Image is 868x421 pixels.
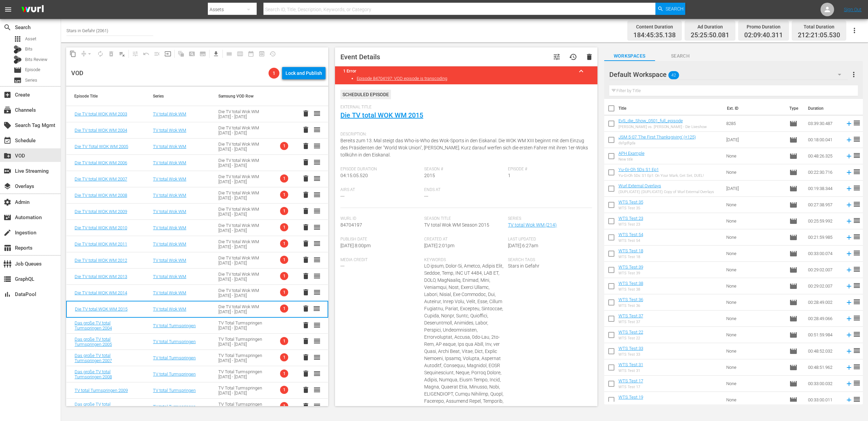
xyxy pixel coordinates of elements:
td: None [724,262,786,278]
a: WTS Test 54 [618,232,643,237]
td: 00:29:02.007 [805,262,843,278]
a: Die TV total WOK WM 2014 [75,290,127,295]
span: Create Series Block [197,48,208,59]
a: Die TV total WOK WM 2003 [75,111,127,117]
svg: Add to Schedule [845,234,853,241]
button: delete [302,386,310,394]
td: 8285 [724,115,786,132]
th: Episode Title [66,87,145,106]
a: TV total Turmspringen [153,388,196,393]
div: VOD [71,69,83,77]
a: WTS Test 18 [618,248,643,253]
a: WTS Test 35 [618,199,643,205]
span: Search Tag Mgmt [3,121,12,129]
span: reorder [853,151,861,160]
a: WTS Test 17 [618,378,643,383]
a: EvS_die_Show_0501_full_episode [618,118,683,123]
span: 1 [280,239,288,248]
a: Sign Out [844,7,862,12]
td: 00:33:00.074 [805,246,843,262]
a: Die TV total WOK WM 2008 [75,193,127,198]
span: reorder [313,126,321,134]
button: delete [302,402,310,410]
div: Die TV total Wok WM [DATE] - [DATE] [218,255,268,266]
th: Duration [804,99,845,118]
td: None [724,213,786,229]
span: [DATE] 2:01pm [424,243,454,248]
span: 25:25:50.081 [691,31,729,39]
td: [DATE] [724,132,786,148]
button: delete [302,109,310,118]
span: reorder [853,119,861,127]
button: delete [302,288,310,296]
span: Event History [569,53,577,61]
button: delete [302,321,310,329]
div: Die TV total Wok WM [DATE] - [DATE] [218,174,268,184]
span: delete [302,207,310,215]
span: get_app [213,50,219,57]
span: Week Calendar View [235,48,245,59]
div: WTS Test 18 [618,255,643,259]
span: Last Updated [508,237,588,242]
a: TV total Wok WM [153,128,186,133]
span: reorder [313,191,321,199]
button: delete [302,370,310,378]
a: TV total Wok WM [153,111,186,117]
a: TV total Wok WM [153,290,186,295]
a: TV total Turmspringen [153,339,196,344]
span: Stars in Gefahr [508,263,539,269]
span: Select an event to delete [106,48,117,59]
div: WTS Test 54 [618,238,643,243]
a: TV total Wok WM [153,307,186,312]
span: GraphQL [3,275,12,283]
a: TV total Wok WM [153,258,186,263]
span: 2015 [424,173,435,178]
button: delete [302,337,310,345]
button: delete [302,304,310,313]
a: Das große TV total Turmspringen 2010 [75,402,112,412]
span: reorder [313,109,321,118]
td: 00:25:59.992 [805,213,843,229]
span: playlist_remove_outlined [119,50,125,57]
div: Die TV total Wok WM [DATE] - [DATE] [218,142,268,152]
a: WTS Test 36 [618,297,643,302]
a: TV total Wok WM [153,225,186,230]
td: 00:48:26.325 [805,148,843,164]
span: reorder [313,256,321,264]
td: None [724,246,786,262]
div: Bits Review [14,56,22,64]
a: Die TV total WOK WM 2007 [75,176,127,182]
a: Die TV total WOK WM 2009 [75,209,127,214]
a: WTS Test 23 [618,216,643,221]
span: Episode [789,136,797,144]
button: delete [581,49,597,65]
span: View Backup [256,48,267,59]
div: Die TV total Wok WM [DATE] - [DATE] [218,207,268,217]
span: Bereits zum 13. Mal steigt das Who-is-Who des Wok-Sports in den Eiskanal. Die WOK WM XIII beginnt... [340,138,588,157]
span: input [164,50,171,57]
div: WTS Test 23 [618,222,643,227]
span: Asset [25,36,36,42]
span: 04:15:05.520 [340,173,368,178]
button: delete [302,158,310,166]
span: Search [3,23,12,31]
span: Automation [3,213,12,222]
a: Die TV total WOK WM 2006 [75,160,127,165]
a: WTS Test 22 [618,330,643,335]
a: Die TV Total WOK WM 2005 [75,144,128,149]
span: 42 [668,68,679,82]
button: delete [302,239,310,248]
span: Job Queues [3,260,12,268]
span: Episode [14,66,22,74]
button: delete [302,191,310,199]
span: Episode [789,185,797,193]
button: delete [302,223,310,231]
span: reorder [853,200,861,208]
span: Season # [424,167,505,172]
span: Series [25,77,37,84]
a: WTS Test 38 [618,281,643,286]
span: reorder [313,207,321,215]
td: None [724,148,786,164]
